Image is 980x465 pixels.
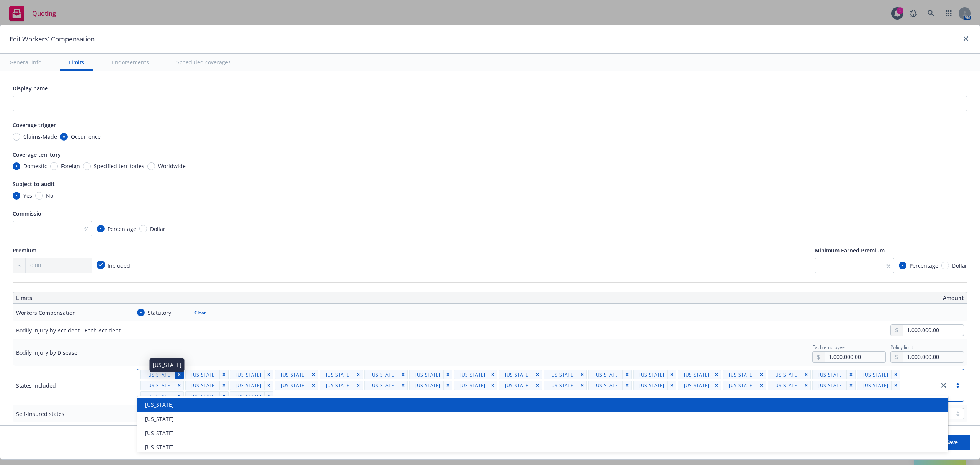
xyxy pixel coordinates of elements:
span: [US_STATE] [771,371,799,379]
span: Coverage territory [13,151,61,158]
div: Remove [object Object] [264,391,273,401]
button: Scheduled coverages [167,54,240,71]
input: Percentage [97,225,105,232]
span: Each employee [812,344,845,350]
div: Remove [object Object] [399,370,408,379]
div: Remove [object Object] [309,370,318,379]
span: [US_STATE] [639,381,664,390]
span: [US_STATE] [681,371,709,379]
div: Remove [object Object] [578,381,587,390]
input: Yes [13,192,20,200]
span: [US_STATE] [460,381,485,390]
div: Remove [object Object] [891,381,900,390]
span: [US_STATE] [415,371,440,379]
div: Remove [object Object] [264,381,273,390]
div: Remove [object Object] [443,370,452,379]
span: [US_STATE] [729,381,754,390]
span: [US_STATE] [547,381,575,390]
span: [US_STATE] [326,381,351,390]
div: Remove [object Object] [354,381,363,390]
div: Bodily Injury by Accident - Each Accident [16,326,121,334]
span: [US_STATE] [323,371,351,379]
span: Percentage [910,262,938,270]
span: [US_STATE] [505,381,530,390]
span: [US_STATE] [818,371,843,379]
div: Remove [object Object] [533,370,542,379]
div: Remove [object Object] [399,381,408,390]
span: [US_STATE] [281,381,306,390]
input: Claims-Made [13,133,20,141]
span: [US_STATE] [729,371,754,379]
a: close [961,34,970,43]
span: [US_STATE] [281,371,306,379]
span: [US_STATE] [502,371,530,379]
span: Specified territories [94,162,144,170]
input: 0.00 [26,258,92,273]
div: Remove [object Object] [802,381,811,390]
span: Premium [13,247,36,254]
span: Dollar [150,225,165,233]
span: [US_STATE] [326,371,351,379]
input: 0.00 [903,325,964,336]
span: [US_STATE] [147,371,171,379]
span: [US_STATE] [412,371,440,379]
span: [US_STATE] [323,381,351,390]
input: No [35,192,43,200]
span: Percentage [108,225,136,233]
span: [US_STATE] [639,371,664,379]
div: Remove [object Object] [757,381,766,390]
span: [US_STATE] [236,392,261,400]
a: close [939,381,948,390]
span: [US_STATE] [145,415,174,423]
span: [US_STATE] [591,371,619,379]
span: [US_STATE] [684,381,709,390]
div: Bodily Injury by Disease [16,349,77,357]
span: Display name [13,85,48,92]
th: Limits [13,292,395,304]
span: [US_STATE] [415,381,440,390]
div: Remove [object Object] [846,381,856,390]
input: Foreign [50,162,58,170]
span: [US_STATE] [505,371,530,379]
span: [US_STATE] [636,371,664,379]
div: Remove [object Object] [667,381,676,390]
span: Subject to audit [13,180,55,188]
input: Specified territories [83,162,91,170]
span: [US_STATE] [726,381,754,390]
span: Occurrence [71,133,101,141]
span: [US_STATE] [145,401,174,409]
span: [US_STATE] [457,381,485,390]
input: Statutory [137,309,145,316]
input: Percentage [899,262,906,269]
span: Claims-Made [23,133,57,141]
div: Remove [object Object] [846,370,856,379]
span: [US_STATE] [278,381,306,390]
button: Save [933,435,970,450]
div: Remove [object Object] [488,370,497,379]
input: Dollar [941,262,949,269]
span: % [84,225,89,233]
span: [US_STATE] [502,381,530,390]
span: [US_STATE] [636,381,664,390]
span: [US_STATE] [236,371,261,379]
span: [US_STATE] [144,381,171,390]
span: Dollar [952,262,967,270]
span: [US_STATE] [595,381,619,390]
span: Domestic [23,162,47,170]
span: [US_STATE] [367,381,395,390]
span: [US_STATE] [233,381,261,390]
span: Included [108,262,130,269]
div: Remove [object Object] [802,370,811,379]
input: Domestic [13,162,20,170]
span: [US_STATE] [233,392,261,400]
div: Remove [object Object] [578,370,587,379]
span: [US_STATE] [278,371,306,379]
span: [US_STATE] [815,371,843,379]
div: Remove [object Object] [622,370,632,379]
div: States included [16,381,56,390]
th: Amount [500,292,967,304]
span: [US_STATE] [815,381,843,390]
span: Coverage trigger [13,121,56,129]
div: Remove [object Object] [264,370,273,379]
span: [US_STATE] [684,371,709,379]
